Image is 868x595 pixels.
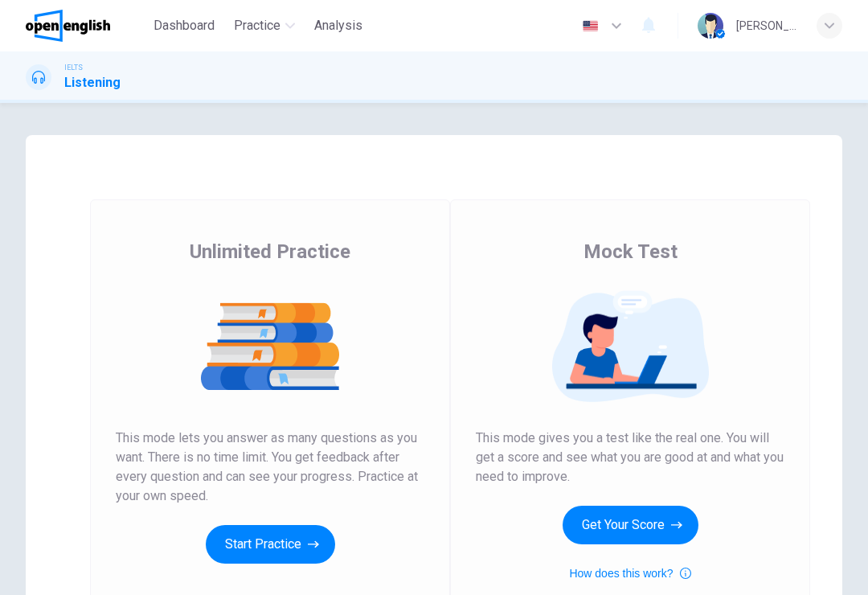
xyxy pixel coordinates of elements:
button: Dashboard [147,11,221,40]
button: Practice [227,11,301,40]
span: Unlimited Practice [190,239,350,265]
span: Mock Test [583,239,678,265]
span: This mode lets you answer as many questions as you want. There is no time limit. You get feedback... [116,429,424,506]
img: OpenEnglish logo [26,10,110,42]
a: OpenEnglish logo [26,10,147,42]
h1: Listening [64,73,121,92]
span: Practice [234,16,280,35]
button: Get Your Score [563,506,698,544]
button: Analysis [308,11,369,40]
span: This mode gives you a test like the real one. You will get a score and see what you are good at a... [476,429,784,486]
button: Start Practice [206,525,335,564]
span: IELTS [64,62,83,73]
img: en [580,20,600,32]
button: How does this work? [569,564,690,583]
span: Analysis [314,16,362,35]
span: Dashboard [154,16,215,35]
div: [PERSON_NAME] [736,16,797,35]
img: Profile picture [698,13,723,39]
